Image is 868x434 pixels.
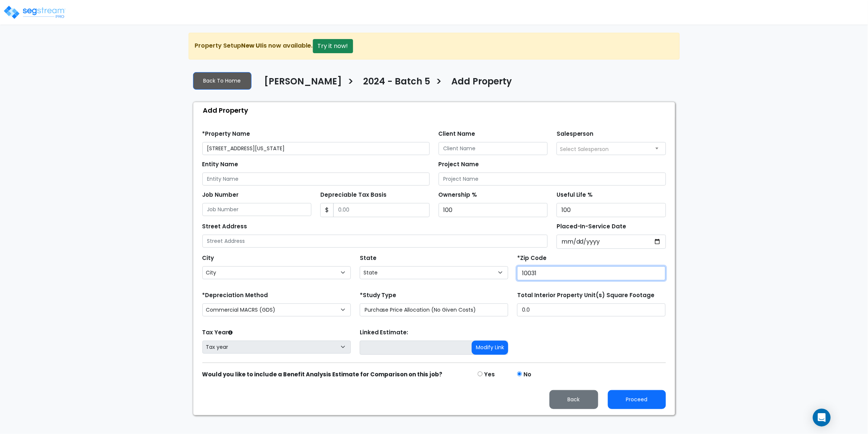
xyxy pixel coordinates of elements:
[557,222,627,231] label: Placed-In-Service Date
[202,203,312,216] input: Job Number
[265,76,342,89] h4: [PERSON_NAME]
[202,222,247,231] label: Street Address
[544,394,604,404] a: Back
[348,75,354,90] h3: >
[202,160,238,169] label: Entity Name
[517,266,666,280] input: Zip Code
[608,390,666,409] button: Proceed
[241,41,262,50] strong: New UI
[439,160,479,169] label: Project Name
[202,254,214,263] label: City
[813,409,831,427] div: Open Intercom Messenger
[557,203,666,217] input: Useful Life %
[202,173,430,186] input: Entity Name
[313,39,353,53] button: Try it now!
[320,191,387,199] label: Depreciable Tax Basis
[557,191,593,199] label: Useful Life %
[202,328,233,337] label: Tax Year
[363,76,430,89] h4: 2024 - Batch 5
[439,191,477,199] label: Ownership %
[197,102,675,118] div: Add Property
[523,370,531,379] label: No
[557,130,594,138] label: Salesperson
[202,370,443,378] strong: Would you like to include a Benefit Analysis Estimate for Comparison on this job?
[517,254,547,263] label: *Zip Code
[360,328,409,337] label: Linked Estimate:
[436,75,442,90] h3: >
[452,76,512,89] h4: Add Property
[439,130,475,138] label: Client Name
[3,5,66,20] img: logo_pro_r.png
[193,72,252,90] a: Back To Home
[439,173,666,186] input: Project Name
[439,203,548,217] input: Ownership %
[550,390,598,409] button: Back
[446,76,512,92] a: Add Property
[202,291,268,300] label: *Depreciation Method
[484,370,495,379] label: Yes
[202,235,548,248] input: Street Address
[517,291,654,300] label: Total Interior Property Unit(s) Square Footage
[333,203,430,217] input: 0.00
[320,203,334,217] span: $
[360,291,397,300] label: *Study Type
[259,76,342,92] a: [PERSON_NAME]
[360,254,377,263] label: State
[560,145,609,153] span: Select Salesperson
[358,76,430,92] a: 2024 - Batch 5
[189,33,680,60] div: Property Setup is now available.
[472,341,508,355] button: Modify Link
[202,130,250,138] label: *Property Name
[517,303,666,316] input: total square foot
[202,191,239,199] label: Job Number
[202,142,430,155] input: Property Name
[439,142,548,155] input: Client Name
